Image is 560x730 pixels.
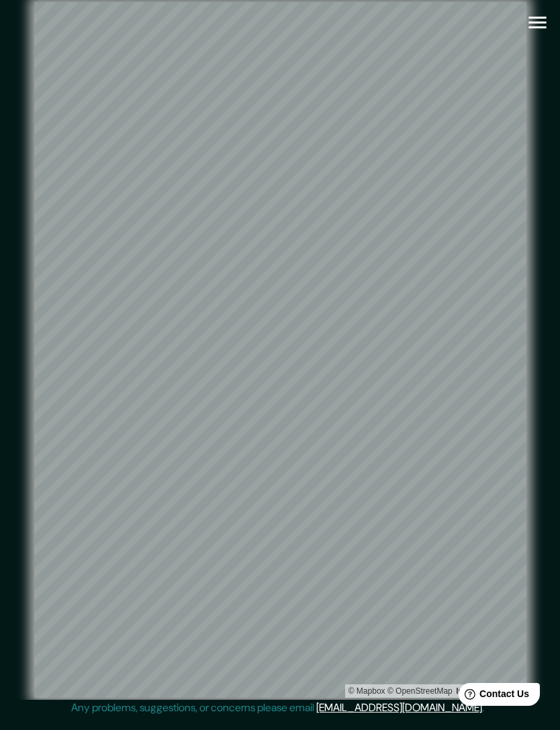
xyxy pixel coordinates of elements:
[71,700,484,716] p: Any problems, suggestions, or concerns please email .
[440,678,545,715] iframe: Help widget launcher
[316,700,482,715] a: [EMAIL_ADDRESS][DOMAIN_NAME]
[348,686,385,696] a: Mapbox
[387,686,453,696] a: OpenStreetMap
[34,2,526,698] canvas: Map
